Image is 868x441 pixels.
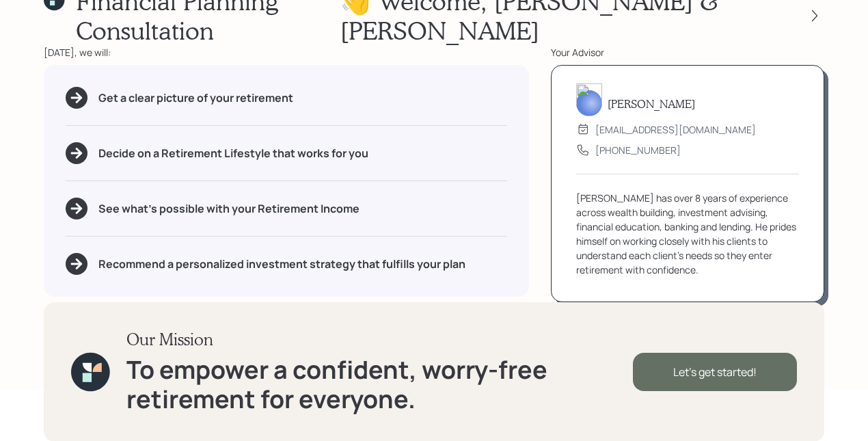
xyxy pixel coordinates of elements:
[551,45,824,59] div: Your Advisor
[595,122,756,137] div: [EMAIL_ADDRESS][DOMAIN_NAME]
[98,147,368,160] h5: Decide on a Retirement Lifestyle that works for you
[608,97,695,110] h5: [PERSON_NAME]
[576,191,799,277] div: [PERSON_NAME] has over 8 years of experience across wealth building, investment advising, financi...
[633,353,797,391] div: Let's get started!
[98,202,360,215] h5: See what's possible with your Retirement Income
[98,92,293,105] h5: Get a clear picture of your retirement
[44,45,529,59] div: [DATE], we will:
[98,258,465,271] h5: Recommend a personalized investment strategy that fulfills your plan
[576,83,602,116] img: james-distasi-headshot.png
[595,143,681,157] div: [PHONE_NUMBER]
[126,330,633,349] h3: Our Mission
[126,355,633,414] h1: To empower a confident, worry-free retirement for everyone.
